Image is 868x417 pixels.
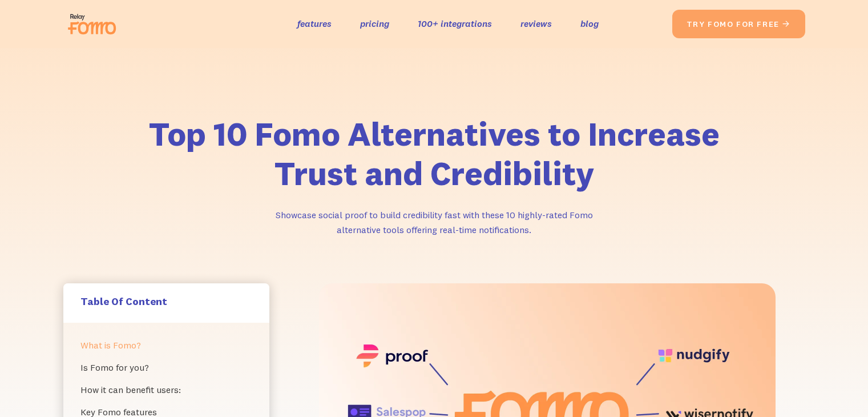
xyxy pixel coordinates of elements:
a: blog [580,15,599,32]
a: 100+ integrations [418,15,492,32]
a: features [297,15,332,32]
a: How it can benefit users: [80,379,252,401]
a: pricing [360,15,389,32]
h5: Table Of Content [80,295,252,308]
a: Is Fomo for you? [80,356,252,379]
p: Showcase social proof to build credibility fast with these 10 highly-rated Fomo alternative tools... [263,207,605,238]
span:  [782,19,791,29]
h1: Top 10 Fomo Alternatives to Increase Trust and Credibility [143,114,725,194]
a: reviews [520,15,552,32]
a: try fomo for free [672,10,805,38]
a: What is Fomo? [80,334,252,356]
